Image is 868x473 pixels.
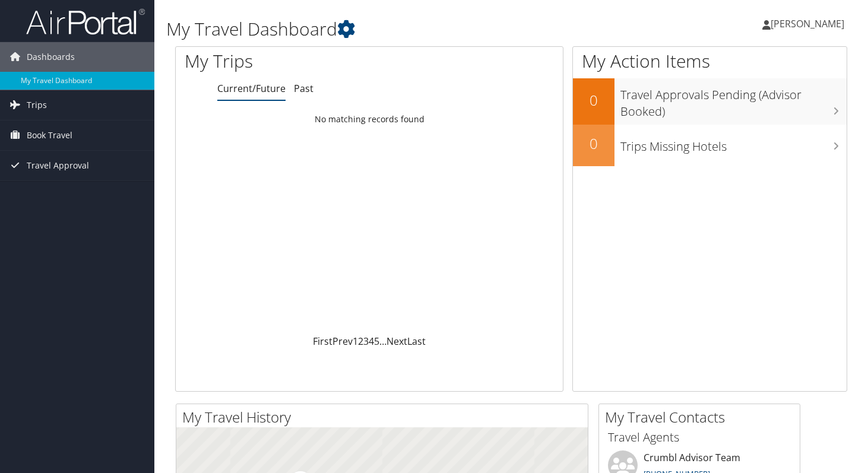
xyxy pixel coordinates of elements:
[369,335,374,348] a: 4
[374,335,379,348] a: 5
[407,335,426,348] a: Last
[27,42,75,72] span: Dashboards
[313,335,332,348] a: First
[762,6,856,42] a: [PERSON_NAME]
[26,8,145,36] img: airportal-logo.png
[620,81,847,120] h3: Travel Approvals Pending (Advisor Booked)
[573,78,847,124] a: 0Travel Approvals Pending (Advisor Booked)
[176,109,563,130] td: No matching records found
[608,429,791,446] h3: Travel Agents
[605,407,800,427] h2: My Travel Contacts
[294,82,313,95] a: Past
[185,49,392,74] h1: My Trips
[182,407,588,427] h2: My Travel History
[363,335,369,348] a: 3
[379,335,387,348] span: …
[573,134,614,154] h2: 0
[353,335,358,348] a: 1
[573,49,847,74] h1: My Action Items
[27,90,47,120] span: Trips
[620,132,847,155] h3: Trips Missing Hotels
[771,17,844,30] span: [PERSON_NAME]
[358,335,363,348] a: 2
[387,335,407,348] a: Next
[217,82,286,95] a: Current/Future
[166,17,626,42] h1: My Travel Dashboard
[332,335,353,348] a: Prev
[573,125,847,166] a: 0Trips Missing Hotels
[27,120,72,150] span: Book Travel
[27,151,89,180] span: Travel Approval
[573,90,614,110] h2: 0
